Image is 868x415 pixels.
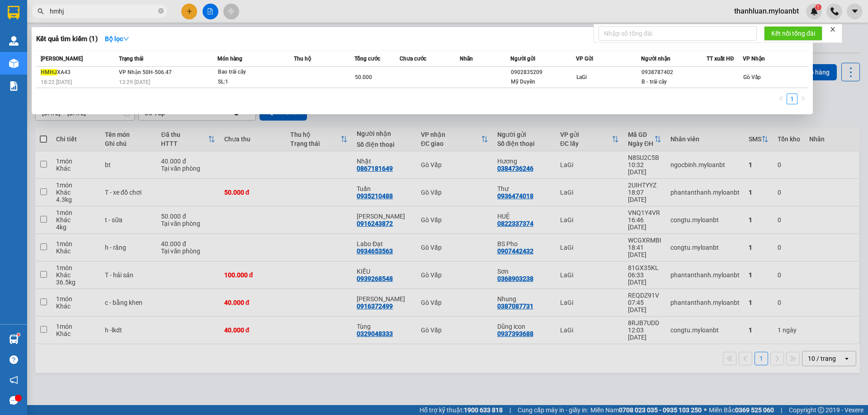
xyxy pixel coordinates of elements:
[776,93,787,104] li: Previous Page
[86,5,130,15] span: CN4NYNDD
[218,77,286,87] div: SL: 1
[707,56,734,62] span: TT xuất HĐ
[9,81,19,91] img: solution-icon
[800,96,806,101] span: right
[355,74,372,80] span: 50.000
[743,74,761,80] span: Gò Vấp
[642,68,706,77] div: 0938787402
[158,7,164,16] span: close-circle
[797,93,808,104] button: right
[158,8,164,14] span: close-circle
[400,56,426,62] span: Chưa cước
[119,79,150,85] span: 13:29 [DATE]
[38,8,44,14] span: search
[41,79,72,85] span: 18:22 [DATE]
[9,36,19,46] img: warehouse-icon
[354,56,380,62] span: Tổng cước
[778,96,784,101] span: left
[830,26,836,33] span: close
[105,35,129,42] strong: Bộ lọc
[98,32,137,46] button: Bộ lọcdown
[764,26,822,41] button: Kết nối tổng đài
[511,77,576,87] div: Mỹ Duyên
[218,67,286,77] div: Bao trái cây
[217,56,242,62] span: Món hàng
[510,56,535,62] span: Người gửi
[119,56,143,62] span: Trạng thái
[787,93,797,104] li: 1
[4,41,44,50] span: 0968278298
[642,77,706,87] div: B - trái cây
[294,56,311,62] span: Thu hộ
[41,56,83,62] span: [PERSON_NAME]
[4,5,81,17] strong: Nhà xe Mỹ Loan
[36,34,98,44] h3: Kết quả tìm kiếm ( 1 )
[9,396,18,405] span: message
[460,56,473,62] span: Nhãn
[576,56,593,62] span: VP Gửi
[599,26,757,41] input: Nhập số tổng đài
[576,74,587,80] span: LaGi
[17,333,20,336] sup: 1
[511,68,576,77] div: 0902835209
[771,28,815,38] span: Kết nối tổng đài
[8,6,19,19] img: logo-vxr
[797,93,808,104] li: Next Page
[9,355,18,364] span: question-circle
[776,93,787,104] button: left
[94,57,122,67] span: Gò Vấp
[4,57,61,67] strong: Phiếu gửi hàng
[9,376,18,384] span: notification
[41,69,57,75] span: HMHJ
[641,56,670,62] span: Người nhận
[119,69,172,75] span: VP Nhận 50H-506.47
[9,335,19,344] img: warehouse-icon
[4,23,80,40] span: 33 Bác Ái, P Phước Hội, TX Lagi
[9,59,19,68] img: warehouse-icon
[787,94,797,104] a: 1
[41,68,116,77] div: XA43
[743,56,765,62] span: VP Nhận
[50,6,156,16] input: Tìm tên, số ĐT hoặc mã đơn
[123,36,129,42] span: down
